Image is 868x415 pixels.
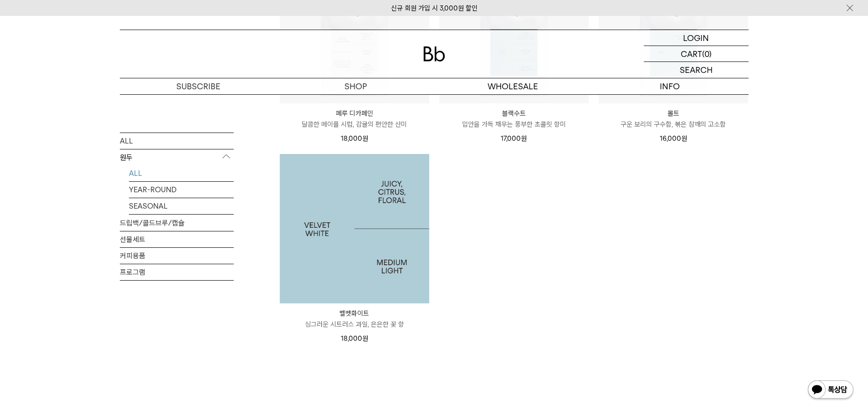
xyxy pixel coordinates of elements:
p: 페루 디카페인 [280,108,429,119]
p: 달콤한 메이플 시럽, 감귤의 편안한 산미 [280,119,429,130]
a: SEASONAL [129,198,234,214]
p: (0) [702,46,712,61]
p: 벨벳화이트 [280,308,429,319]
img: 카카오톡 채널 1:1 채팅 버튼 [807,379,854,401]
a: YEAR-ROUND [129,181,234,197]
span: 원 [681,134,687,143]
a: CART (0) [644,46,749,62]
span: 원 [521,134,527,143]
span: 원 [362,134,368,143]
p: 몰트 [599,108,748,119]
span: 17,000 [501,134,527,143]
p: WHOLESALE [434,78,591,94]
a: SUBSCRIBE [120,78,277,94]
a: 몰트 구운 보리의 구수함, 볶은 참깨의 고소함 [599,108,748,130]
span: 18,000 [341,134,368,143]
span: 원 [362,334,368,343]
p: 블랙수트 [439,108,589,119]
img: 1000000025_add2_054.jpg [280,154,429,303]
a: 드립백/콜드브루/캡슐 [120,215,234,231]
span: 16,000 [660,134,687,143]
a: ALL [129,165,234,181]
a: SHOP [277,78,434,94]
a: 벨벳화이트 싱그러운 시트러스 과일, 은은한 꽃 향 [280,308,429,330]
p: LOGIN [683,30,709,46]
a: 블랙수트 입안을 가득 채우는 풍부한 초콜릿 향미 [439,108,589,130]
p: 싱그러운 시트러스 과일, 은은한 꽃 향 [280,319,429,330]
p: 입안을 가득 채우는 풍부한 초콜릿 향미 [439,119,589,130]
a: 커피용품 [120,247,234,263]
p: 구운 보리의 구수함, 볶은 참깨의 고소함 [599,119,748,130]
p: 원두 [120,149,234,165]
a: 선물세트 [120,231,234,247]
a: ALL [120,133,234,149]
a: 페루 디카페인 달콤한 메이플 시럽, 감귤의 편안한 산미 [280,108,429,130]
a: 신규 회원 가입 시 3,000원 할인 [391,4,478,12]
a: LOGIN [644,30,749,46]
p: INFO [591,78,749,94]
a: 프로그램 [120,264,234,280]
p: SEARCH [680,62,713,78]
a: 벨벳화이트 [280,154,429,303]
span: 18,000 [341,334,368,343]
img: 로고 [423,46,445,61]
p: CART [681,46,702,61]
